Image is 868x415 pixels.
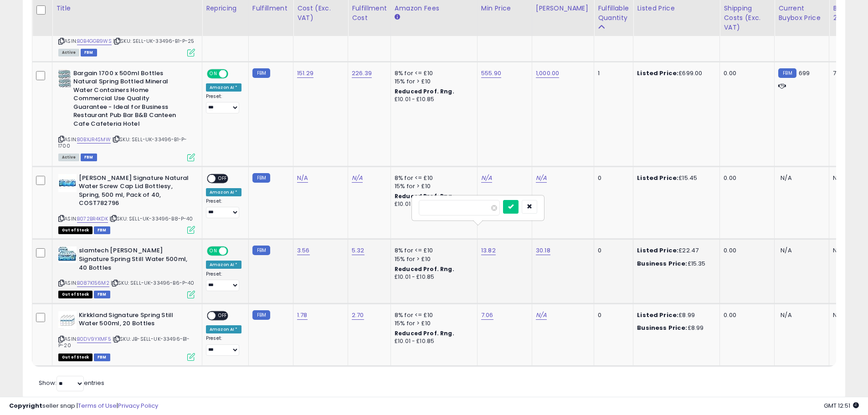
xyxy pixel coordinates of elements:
a: Terms of Use [78,401,117,410]
span: N/A [781,246,791,255]
div: £10.01 - £10.85 [395,200,470,208]
div: 0.00 [724,174,767,182]
span: | SKU: SELL-UK-33496-B6-P-40 [111,279,195,287]
a: 1.78 [297,311,308,320]
div: [PERSON_NAME] [536,4,590,13]
div: N/A [833,174,863,182]
span: All listings currently available for purchase on Amazon [58,49,79,56]
small: FBM [778,68,796,78]
div: 8% for <= £10 [395,69,470,77]
div: ASIN: [58,246,195,297]
div: Amazon AI * [206,261,241,269]
small: FBM [252,310,270,320]
span: ON [208,70,219,77]
div: £8.99 [637,324,713,332]
div: ASIN: [58,174,195,233]
a: 3.56 [297,246,310,255]
span: All listings that are currently out of stock and unavailable for purchase on Amazon [58,226,92,234]
div: Amazon Fees [395,4,473,13]
a: 1,000.00 [536,69,559,78]
div: 8% for <= £10 [395,174,470,182]
a: 13.82 [481,246,496,255]
div: 0 [598,174,626,182]
span: N/A [781,174,791,182]
div: £10.01 - £10.85 [395,338,470,345]
span: All listings that are currently out of stock and unavailable for purchase on Amazon [58,354,92,361]
div: £22.47 [637,246,713,255]
div: £699.00 [637,69,713,77]
div: Shipping Costs (Exc. VAT) [724,4,770,32]
div: BB Share 24h. [833,4,866,23]
span: | SKU: SELL-UK-33496-B8-P-40 [109,215,193,222]
div: 1 [598,69,626,77]
div: Min Price [481,4,528,13]
div: Cost (Exc. VAT) [297,4,344,23]
b: Listed Price: [637,174,678,182]
small: Amazon Fees. [395,13,400,21]
b: Listed Price: [637,311,678,319]
div: £10.01 - £10.85 [395,273,470,281]
div: 0 [598,311,626,319]
div: 8% for <= £10 [395,311,470,319]
div: Preset: [206,93,241,114]
b: Reduced Prof. Rng. [395,329,454,337]
span: FBM [81,154,97,161]
a: N/A [536,311,547,320]
span: Show: entries [39,379,104,387]
div: Amazon AI * [206,83,241,92]
span: N/A [781,311,791,319]
b: Listed Price: [637,69,678,77]
div: Fulfillable Quantity [598,4,629,23]
small: FBM [252,68,270,78]
a: 30.18 [536,246,550,255]
a: B0DV9YXMF5 [77,335,111,343]
span: | SKU: JB-SELL-UK-33496-B1-P-20 [58,335,190,349]
div: 15% for > £10 [395,182,470,190]
b: Listed Price: [637,246,678,255]
a: B087K156M2 [77,279,109,287]
b: Business Price: [637,259,687,268]
a: N/A [297,174,308,183]
b: Reduced Prof. Rng. [395,87,454,95]
small: FBM [252,246,270,255]
a: N/A [536,174,547,183]
img: 41w65-D-jyL._SL40_.jpg [58,311,77,329]
span: All listings that are currently out of stock and unavailable for purchase on Amazon [58,291,92,298]
div: Preset: [206,198,241,219]
b: Kirkkland Signature Spring Still Water 500ml, 20 Bottles [79,311,190,330]
div: Fulfillment Cost [352,4,387,23]
span: 2025-09-8 12:51 GMT [824,401,859,410]
b: slamtech [PERSON_NAME] Signature Spring Still Water 500ml, 40 Bottles [79,246,190,274]
span: FBM [94,354,110,361]
span: 699 [799,69,810,77]
img: 51q8hLFxNxL._SL40_.jpg [58,246,77,263]
a: 2.70 [352,311,364,320]
b: Business Price: [637,323,687,332]
div: Preset: [206,271,241,292]
div: £10.01 - £10.85 [395,96,470,103]
div: 0.00 [724,311,767,319]
span: FBM [94,226,110,234]
a: N/A [481,174,492,183]
a: B0B4GGB9WS [77,37,112,45]
a: B072BR4KDK [77,215,108,223]
a: 5.32 [352,246,365,255]
div: 0 [598,246,626,255]
b: Reduced Prof. Rng. [395,192,454,200]
div: Preset: [206,335,241,356]
a: 7.06 [481,311,493,320]
a: B0BXJR4SMW [77,136,111,143]
div: Amazon AI * [206,325,241,333]
span: FBM [81,49,97,56]
div: Title [56,4,198,13]
div: 76% [833,69,863,77]
img: 51mXaPTR+7L._SL40_.jpg [58,69,71,87]
div: 0.00 [724,69,767,77]
div: Listed Price [637,4,716,13]
span: OFF [216,174,230,182]
div: Current Buybox Price [778,4,825,23]
strong: Copyright [9,401,42,410]
b: Bargain 1700 x 500ml Bottles Natural Spring Bottled Mineral Water Containers Home Commercial Use ... [73,69,184,131]
div: Amazon AI * [206,188,241,196]
div: 8% for <= £10 [395,246,470,255]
